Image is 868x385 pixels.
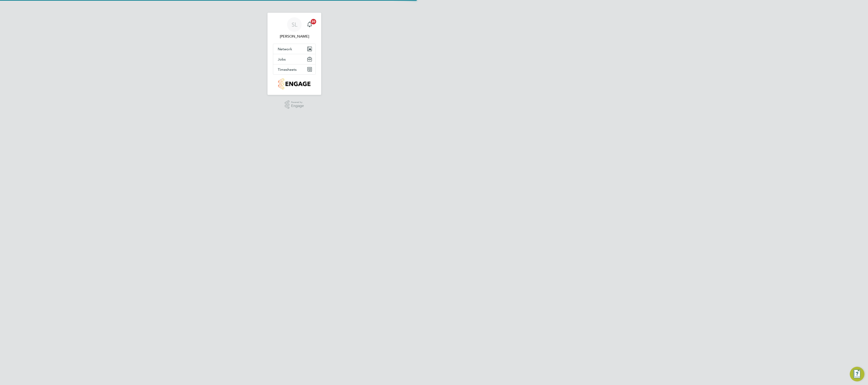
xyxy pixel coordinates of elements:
span: SL [292,22,297,28]
button: Jobs [273,54,315,64]
span: Network [278,47,292,51]
a: Go to home page [273,78,316,89]
button: Timesheets [273,64,315,74]
span: Engage [291,104,304,108]
span: Scott Lawson [273,34,316,39]
button: Network [273,44,315,54]
span: Timesheets [278,67,297,72]
span: Jobs [278,57,286,61]
a: SL[PERSON_NAME] [273,17,316,39]
img: countryside-properties-logo-retina.png [278,78,310,89]
span: Powered by [291,100,304,104]
a: Powered byEngage [285,100,304,109]
button: Engage Resource Center [850,367,864,381]
span: 20 [311,19,316,24]
nav: Main navigation [267,13,321,95]
a: 20 [305,17,314,32]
